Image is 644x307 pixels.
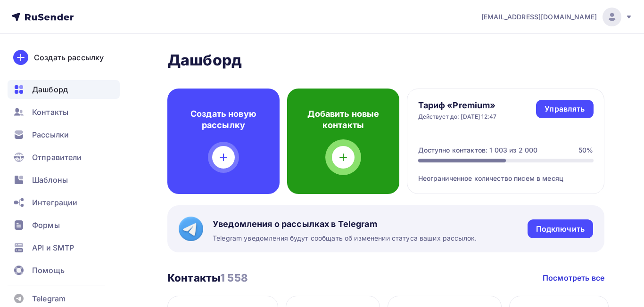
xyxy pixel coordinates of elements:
[545,104,585,114] div: Управлять
[32,84,68,95] span: Дашборд
[32,293,66,304] span: Telegram
[8,170,120,189] a: Шаблоны
[536,224,585,234] div: Подключить
[32,219,60,231] span: Формы
[8,148,120,167] a: Отправители
[32,197,77,208] span: Интеграции
[32,174,68,186] span: Шаблоны
[32,106,68,118] span: Контакты
[213,234,477,243] span: Telegram уведомления будут сообщать об изменении статуса ваших рассылок.
[418,145,538,155] div: Доступно контактов: 1 003 из 2 000
[578,145,593,155] div: 50%
[182,108,264,131] h4: Создать новую рассылку
[8,216,120,234] a: Формы
[167,271,248,284] h3: Контакты
[32,242,74,253] span: API и SMTP
[8,80,120,99] a: Дашборд
[543,272,604,283] a: Посмотреть все
[167,51,604,70] h2: Дашборд
[481,8,633,26] a: [EMAIL_ADDRESS][DOMAIN_NAME]
[418,162,594,183] div: Неограниченное количество писем в месяц
[302,108,384,131] h4: Добавить новые контакты
[418,113,497,121] div: Действует до: [DATE] 12:47
[32,129,69,140] span: Рассылки
[418,100,497,111] h4: Тариф «Premium»
[213,218,477,230] span: Уведомления о рассылках в Telegram
[481,12,597,22] span: [EMAIL_ADDRESS][DOMAIN_NAME]
[32,265,65,276] span: Помощь
[34,52,104,63] div: Создать рассылку
[220,272,248,284] span: 1 558
[8,103,120,121] a: Контакты
[32,152,82,163] span: Отправители
[8,125,120,144] a: Рассылки
[536,100,593,118] a: Управлять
